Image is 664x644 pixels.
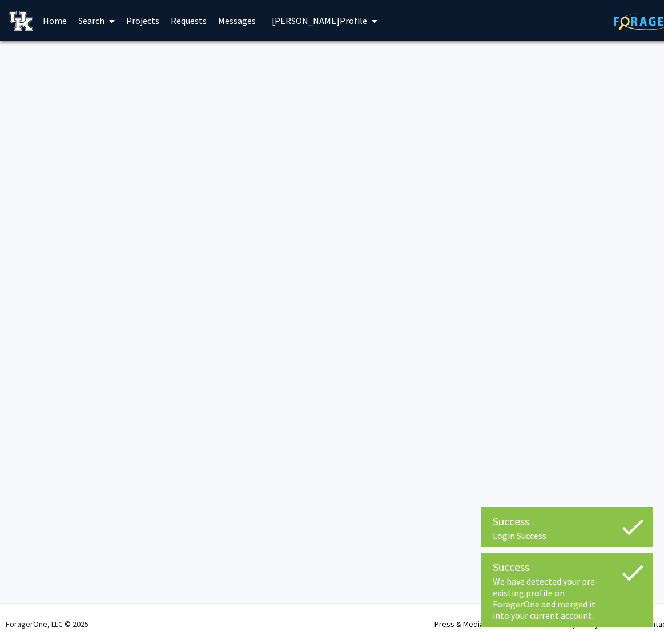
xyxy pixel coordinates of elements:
a: Home [37,1,73,40]
a: Projects [120,1,165,40]
a: Messages [212,1,261,40]
span: [PERSON_NAME] Profile [272,15,367,26]
a: Search [73,1,120,40]
a: Press & Media [434,619,484,629]
div: Success [493,513,641,530]
div: We have detected your pre-existing profile on ForagerOne and merged it into your current account. [493,576,641,621]
div: ForagerOne, LLC © 2025 [6,604,88,644]
img: University of Kentucky Logo [9,11,33,31]
div: Login Success [493,530,641,541]
div: Success [493,558,641,576]
a: Requests [165,1,212,40]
